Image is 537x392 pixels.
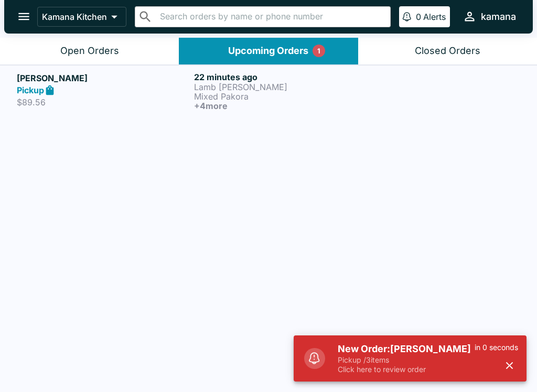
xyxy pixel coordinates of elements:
div: kamana [481,10,516,23]
p: 1 [317,46,320,56]
div: Closed Orders [415,45,480,57]
p: $89.56 [17,97,190,107]
h5: New Order: [PERSON_NAME] [338,343,475,355]
p: Kamana Kitchen [42,12,107,22]
p: 0 [416,12,421,22]
p: Mixed Pakora [194,92,367,101]
p: Pickup / 3 items [338,355,475,365]
strong: Pickup [17,85,44,95]
p: Lamb [PERSON_NAME] [194,82,367,92]
h5: [PERSON_NAME] [17,72,190,84]
h6: + 4 more [194,101,367,111]
p: in 0 seconds [475,343,518,352]
p: Click here to review order [338,365,475,374]
div: Open Orders [60,45,119,57]
button: Kamana Kitchen [37,7,126,27]
div: Upcoming Orders [228,45,308,57]
button: kamana [458,5,520,28]
h6: 22 minutes ago [194,72,367,82]
input: Search orders by name or phone number [157,9,386,24]
button: open drawer [10,3,37,30]
p: Alerts [423,12,446,22]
